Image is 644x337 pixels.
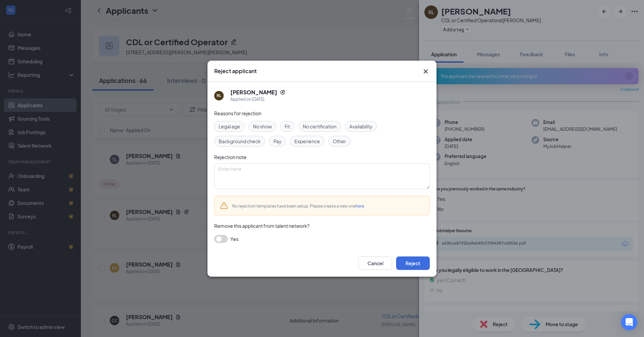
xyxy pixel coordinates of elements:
div: Open Intercom Messenger [621,314,637,330]
span: Experience [294,137,320,145]
h5: [PERSON_NAME] [230,89,277,96]
span: Availability [349,123,373,130]
button: Close [422,67,430,75]
div: RL [217,93,221,98]
span: No certification [303,123,336,130]
span: Pay [273,137,282,145]
button: Reject [396,256,430,270]
span: Background check [219,137,261,145]
span: Legal age [219,123,240,130]
svg: Warning [220,202,228,210]
svg: Reapply [280,90,285,95]
button: Cancel [358,256,392,270]
span: Remove this applicant from talent network? [214,223,310,229]
div: Applied on [DATE] [230,96,285,103]
span: Reasons for rejection [214,110,261,116]
span: No show [253,123,272,130]
span: No rejection templates have been setup. Please create a new one . [232,204,365,209]
h3: Reject applicant [214,67,257,75]
span: Rejection note [214,154,247,160]
span: Yes [230,235,238,243]
span: Fit [285,123,290,130]
a: here [356,204,364,209]
svg: Cross [422,67,430,75]
span: Other [333,137,346,145]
